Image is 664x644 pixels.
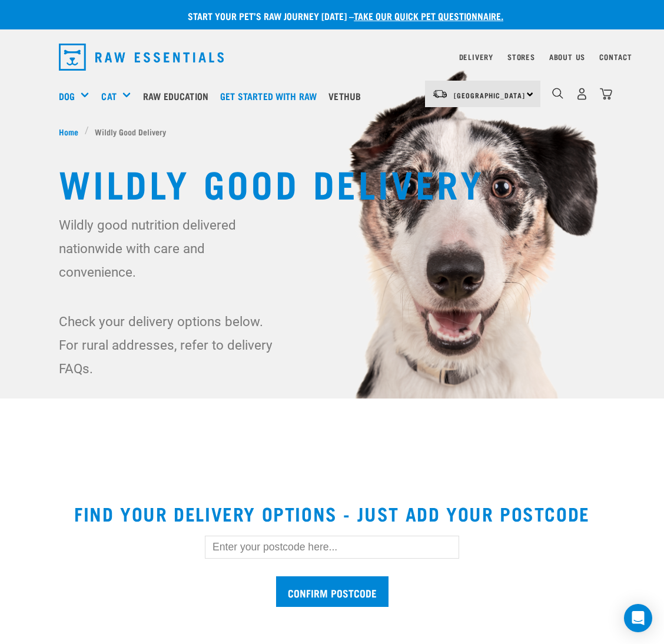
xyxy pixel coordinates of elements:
a: Vethub [326,72,370,119]
a: Get started with Raw [217,72,326,119]
a: About Us [549,55,585,59]
a: Delivery [459,55,493,59]
a: Contact [599,55,632,59]
img: Raw Essentials Logo [59,44,224,71]
p: Check your delivery options below. For rural addresses, refer to delivery FAQs. [59,310,277,380]
nav: breadcrumbs [59,125,605,138]
h2: Find your delivery options - just add your postcode [14,503,650,524]
img: van-moving.png [432,89,448,99]
a: Stores [507,55,535,59]
input: Enter your postcode here... [205,536,459,558]
a: Home [59,125,85,138]
a: take our quick pet questionnaire. [354,13,503,18]
img: home-icon@2x.png [600,88,612,100]
input: Confirm postcode [276,576,389,608]
div: Open Intercom Messenger [624,604,652,632]
h1: Wildly Good Delivery [59,161,605,204]
img: user.png [576,88,588,100]
a: Dog [59,89,75,103]
nav: dropdown navigation [49,39,615,75]
p: Wildly good nutrition delivered nationwide with care and convenience. [59,213,277,284]
span: [GEOGRAPHIC_DATA] [454,93,525,97]
a: Cat [101,89,116,103]
span: Home [59,125,78,138]
a: Raw Education [140,72,217,119]
img: home-icon-1@2x.png [552,88,563,99]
